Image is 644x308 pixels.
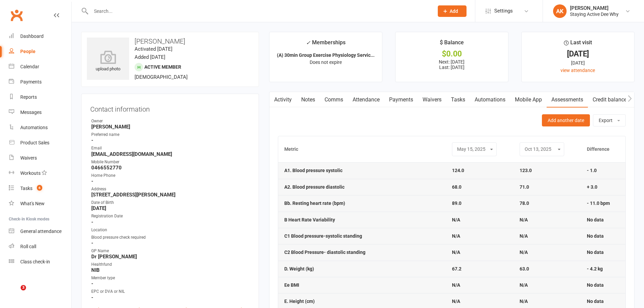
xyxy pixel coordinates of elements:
[306,38,345,51] div: Memberships
[278,136,446,162] th: Metric
[587,282,604,288] strong: No data
[284,282,299,288] strong: Ee BMI
[587,200,610,206] strong: - 11.0 bpm
[402,59,502,70] p: Next: [DATE] Last: [DATE]
[553,4,567,18] div: AK
[91,137,250,143] strong: -
[91,261,250,268] div: Healthfund
[91,165,250,171] strong: 0466552770
[20,259,50,264] div: Class check-in
[520,233,528,239] strong: N/A
[452,299,460,304] strong: N/A
[520,168,532,173] strong: 123.0
[9,239,71,254] a: Roll call
[91,288,250,295] div: EPC or DVA or NIL
[91,178,250,184] strong: -
[20,170,41,176] div: Workouts
[20,201,45,206] div: What's New
[587,184,597,190] strong: + 3.0
[547,92,588,108] a: Assessments
[440,38,464,50] div: $ Balance
[418,92,446,108] a: Waivers
[560,68,595,73] a: view attendance
[9,150,71,166] a: Waivers
[87,50,129,73] div: upload photo
[520,200,529,206] strong: 78.0
[91,240,250,246] strong: -
[587,168,597,173] strong: - 1.0
[20,140,49,145] div: Product Sales
[9,166,71,181] a: Workouts
[348,92,384,108] a: Attendance
[528,59,628,67] div: [DATE]
[520,184,529,190] strong: 71.0
[91,132,250,138] div: Preferred name
[320,92,348,108] a: Comms
[587,299,604,304] strong: No data
[21,285,26,290] span: 3
[9,59,71,74] a: Calendar
[9,90,71,105] a: Reports
[20,110,42,115] div: Messages
[135,54,165,60] time: Added [DATE]
[20,79,42,85] div: Payments
[9,120,71,135] a: Automations
[91,118,250,124] div: Owner
[9,135,71,150] a: Product Sales
[284,184,344,190] strong: A2. Blood pressure diastolic
[135,46,172,52] time: Activated [DATE]
[452,200,461,206] strong: 89.0
[9,105,71,120] a: Messages
[284,250,365,255] strong: C2 Blood Pressure- diastolic standing
[91,281,250,287] strong: -
[144,64,181,70] span: Active member
[284,266,314,271] strong: D. Weight (kg)
[450,8,458,14] span: Add
[588,92,631,108] a: Credit balance
[90,103,250,113] h3: Contact information
[452,168,464,173] strong: 124.0
[384,92,418,108] a: Payments
[402,50,502,57] div: $0.00
[20,229,62,234] div: General attendance
[91,267,250,273] strong: NIB
[587,266,603,271] strong: - 4.2 kg
[91,227,250,233] div: Location
[20,49,35,54] div: People
[8,7,25,24] a: Clubworx
[9,44,71,59] a: People
[570,11,619,17] div: Staying Active Dee Why
[91,219,250,225] strong: -
[91,145,250,151] div: Email
[20,125,48,130] div: Automations
[528,50,628,57] div: [DATE]
[520,217,528,222] strong: N/A
[570,5,619,11] div: [PERSON_NAME]
[520,282,528,288] strong: N/A
[593,114,626,126] button: Export
[91,213,250,219] div: Registration Date
[91,205,250,211] strong: [DATE]
[87,38,253,45] h3: [PERSON_NAME]
[494,3,513,19] span: Settings
[452,233,460,239] strong: N/A
[284,299,315,304] strong: E. Height (cm)
[296,92,320,108] a: Notes
[135,74,188,80] span: [DEMOGRAPHIC_DATA]
[542,114,590,126] button: Add another date
[446,92,470,108] a: Tasks
[9,74,71,90] a: Payments
[510,92,547,108] a: Mobile App
[452,282,460,288] strong: N/A
[310,60,342,65] span: Does not expire
[438,5,467,17] button: Add
[91,159,250,165] div: Mobile Number
[520,266,529,271] strong: 63.0
[91,248,250,254] div: GP Name
[520,299,528,304] strong: N/A
[20,244,36,249] div: Roll call
[587,233,604,239] strong: No data
[470,92,510,108] a: Automations
[91,192,250,198] strong: [STREET_ADDRESS][PERSON_NAME]
[452,184,461,190] strong: 68.0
